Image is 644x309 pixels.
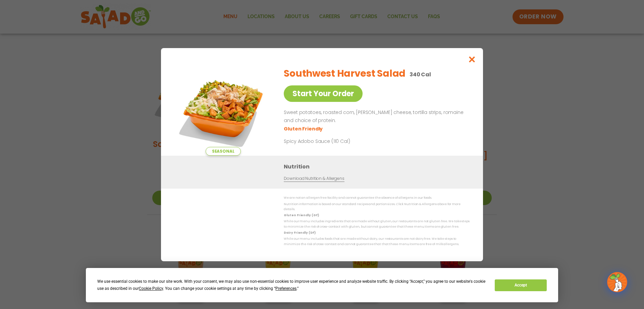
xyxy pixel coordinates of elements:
[284,85,363,102] a: Start Your Order
[410,70,431,79] p: 340 Cal
[275,286,297,291] span: Preferences
[139,286,163,291] span: Cookie Policy
[284,125,324,132] li: Gluten Friendly
[608,273,627,292] img: wpChatIcon
[284,231,315,235] strong: Dairy Friendly (DF)
[284,213,319,217] strong: Gluten Friendly (GF)
[284,138,408,145] p: Spicy Adobo Sauce (110 Cal)
[284,219,470,229] p: While our menu includes ingredients that are made without gluten, our restaurants are not gluten ...
[97,278,487,292] div: We use essential cookies to make our site work. With your consent, we may also use non-essential ...
[495,279,546,291] button: Accept
[284,195,470,200] p: We are not an allergen free facility and cannot guarantee the absence of allergens in our foods.
[284,109,467,125] p: Sweet potatoes, roasted corn, [PERSON_NAME] cheese, tortilla strips, romaine and choice of protein.
[284,201,470,212] p: Nutrition information is based on our standard recipes and portion sizes. Click Nutrition & Aller...
[284,236,470,247] p: While our menu includes foods that are made without dairy, our restaurants are not dairy free. We...
[461,48,483,71] button: Close modal
[206,147,241,156] span: Seasonal
[176,62,270,156] img: Featured product photo for Southwest Harvest Salad
[86,268,558,302] div: Cookie Consent Prompt
[284,162,473,171] h3: Nutrition
[284,176,344,182] a: Download Nutrition & Allergens
[284,67,406,81] h2: Southwest Harvest Salad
